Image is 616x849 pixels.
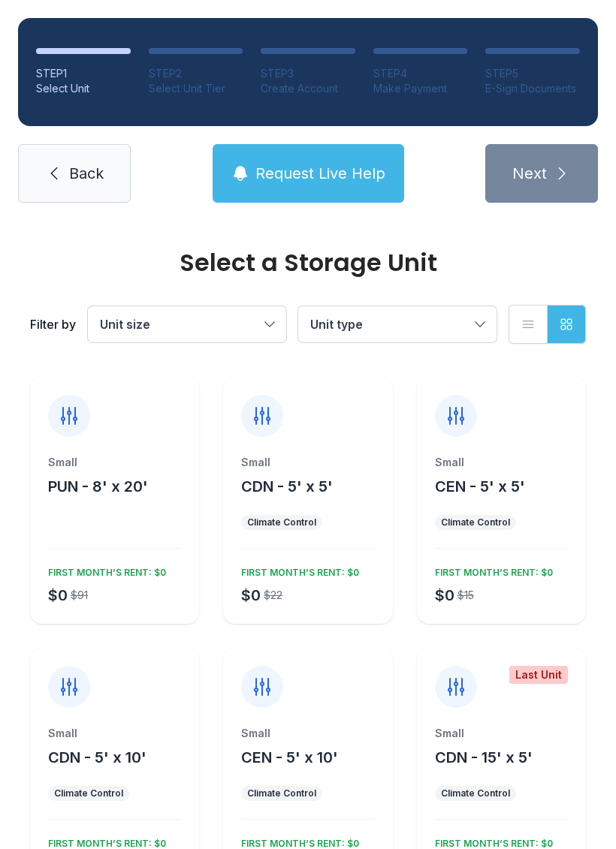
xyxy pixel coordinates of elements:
div: STEP 1 [36,66,131,81]
span: CDN - 5' x 5' [241,477,333,495]
button: Unit size [88,306,286,342]
span: CEN - 5' x 10' [241,748,338,766]
button: CDN - 5' x 5' [241,476,333,497]
button: CDN - 15' x 5' [435,747,533,768]
div: Climate Control [247,516,316,528]
div: E-Sign Documents [485,81,580,96]
button: CDN - 5' x 10' [48,747,146,768]
div: $91 [71,588,88,603]
div: Small [241,455,374,470]
span: Unit type [310,317,363,332]
div: $0 [435,585,454,606]
div: Make Payment [373,81,468,96]
div: Create Account [261,81,355,96]
button: PUN - 8' x 20' [48,476,148,497]
div: $0 [48,585,68,606]
span: CEN - 5' x 5' [435,477,525,495]
div: $0 [241,585,261,606]
span: PUN - 8' x 20' [48,477,148,495]
div: $15 [457,588,474,603]
span: CDN - 15' x 5' [435,748,533,766]
div: Small [48,455,181,470]
div: FIRST MONTH’S RENT: $0 [235,561,359,579]
div: Select Unit Tier [149,81,243,96]
div: FIRST MONTH’S RENT: $0 [42,561,166,579]
div: Small [241,726,374,741]
div: STEP 3 [261,66,355,81]
div: Climate Control [54,787,123,799]
button: CEN - 5' x 10' [241,747,338,768]
div: Climate Control [441,787,510,799]
div: Small [435,726,568,741]
div: Climate Control [441,516,510,528]
span: Next [512,163,547,184]
div: Last Unit [509,666,568,684]
span: Request Live Help [255,163,385,184]
div: Small [48,726,181,741]
span: Back [69,163,104,184]
div: FIRST MONTH’S RENT: $0 [429,561,553,579]
div: Climate Control [247,787,316,799]
div: STEP 4 [373,66,468,81]
button: Unit type [298,306,497,342]
div: STEP 5 [485,66,580,81]
div: $22 [264,588,282,603]
div: STEP 2 [149,66,243,81]
button: CEN - 5' x 5' [435,476,525,497]
div: Select a Storage Unit [30,251,586,275]
div: Filter by [30,315,76,333]
div: Select Unit [36,81,131,96]
span: Unit size [100,317,150,332]
div: Small [435,455,568,470]
span: CDN - 5' x 10' [48,748,146,766]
